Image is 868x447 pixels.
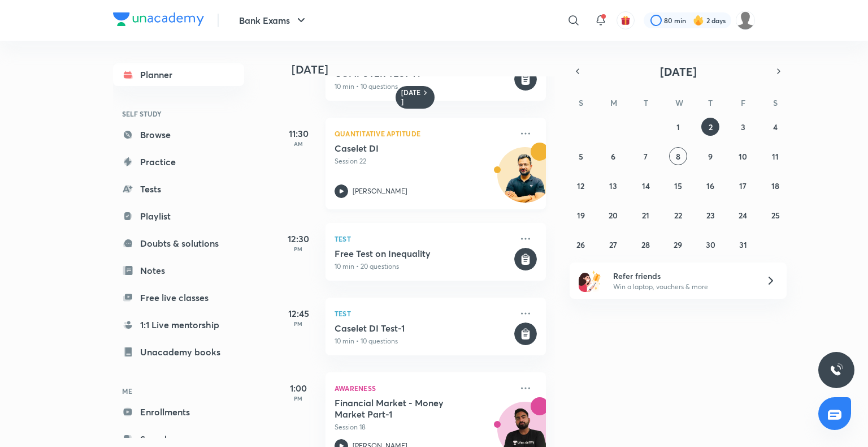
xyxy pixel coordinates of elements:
[113,123,244,146] a: Browse
[572,206,590,224] button: October 19, 2025
[644,97,648,108] abbr: Tuesday
[773,122,778,132] abbr: October 4, 2025
[620,15,631,25] img: avatar
[335,81,512,92] p: 10 min • 10 questions
[113,286,244,309] a: Free live classes
[335,261,512,272] p: 10 min • 20 questions
[335,422,512,432] p: Session 18
[276,395,321,402] p: PM
[637,235,655,253] button: October 28, 2025
[585,63,771,79] button: [DATE]
[739,151,747,162] abbr: October 10, 2025
[610,97,617,108] abbr: Monday
[604,235,622,253] button: October 27, 2025
[669,235,687,253] button: October 29, 2025
[669,177,687,195] button: October 15, 2025
[113,12,204,29] a: Company Logo
[572,235,590,253] button: October 26, 2025
[674,180,682,191] abbr: October 15, 2025
[335,307,512,320] p: Test
[766,177,784,195] button: October 18, 2025
[660,64,697,79] span: [DATE]
[113,232,244,255] a: Doubts & solutions
[676,151,680,162] abbr: October 8, 2025
[401,88,421,106] h6: [DATE]
[572,147,590,165] button: October 5, 2025
[604,177,622,195] button: October 13, 2025
[113,151,244,173] a: Practice
[276,307,321,320] h5: 12:45
[734,118,752,136] button: October 3, 2025
[734,206,752,224] button: October 24, 2025
[669,118,687,136] button: October 1, 2025
[335,143,475,154] h5: Caselet DI
[113,63,244,86] a: Planner
[577,180,584,191] abbr: October 12, 2025
[644,151,648,162] abbr: October 7, 2025
[276,246,321,252] p: PM
[736,11,755,30] img: shruti garg
[734,235,752,253] button: October 31, 2025
[113,401,244,423] a: Enrollments
[637,147,655,165] button: October 7, 2025
[113,12,204,26] img: Company Logo
[576,239,585,250] abbr: October 26, 2025
[693,15,704,26] img: streak
[734,177,752,195] button: October 17, 2025
[113,205,244,227] a: Playlist
[701,147,719,165] button: October 9, 2025
[276,232,321,246] h5: 12:30
[701,118,719,136] button: October 2, 2025
[701,206,719,224] button: October 23, 2025
[676,122,680,132] abbr: October 1, 2025
[113,381,244,401] h6: ME
[232,9,315,32] button: Bank Exams
[335,336,512,346] p: 10 min • 10 questions
[741,97,745,108] abbr: Friday
[637,206,655,224] button: October 21, 2025
[708,151,713,162] abbr: October 9, 2025
[335,323,512,334] h5: Caselet DI Test-1
[498,153,552,208] img: Avatar
[113,313,244,336] a: 1:1 Live mentorship
[739,210,747,221] abbr: October 24, 2025
[675,97,683,108] abbr: Wednesday
[276,140,321,147] p: AM
[335,127,512,140] p: Quantitative Aptitude
[113,341,244,363] a: Unacademy books
[734,147,752,165] button: October 10, 2025
[609,239,617,250] abbr: October 27, 2025
[766,206,784,224] button: October 25, 2025
[706,180,714,191] abbr: October 16, 2025
[609,210,618,221] abbr: October 20, 2025
[276,381,321,395] h5: 1:00
[113,178,244,200] a: Tests
[613,270,752,282] h6: Refer friends
[674,239,682,250] abbr: October 29, 2025
[741,122,745,132] abbr: October 3, 2025
[709,122,713,132] abbr: October 2, 2025
[701,177,719,195] button: October 16, 2025
[609,180,617,191] abbr: October 13, 2025
[739,180,747,191] abbr: October 17, 2025
[739,239,747,250] abbr: October 31, 2025
[292,63,557,76] h4: [DATE]
[335,156,512,166] p: Session 22
[604,147,622,165] button: October 6, 2025
[708,97,713,108] abbr: Thursday
[641,239,650,250] abbr: October 28, 2025
[669,147,687,165] button: October 8, 2025
[335,397,475,420] h5: Financial Market - Money Market Part-1
[772,151,779,162] abbr: October 11, 2025
[773,97,778,108] abbr: Saturday
[604,206,622,224] button: October 20, 2025
[276,127,321,140] h5: 11:30
[276,320,321,327] p: PM
[113,259,244,282] a: Notes
[642,210,649,221] abbr: October 21, 2025
[335,232,512,246] p: Test
[335,381,512,395] p: Awareness
[579,97,583,108] abbr: Sunday
[637,177,655,195] button: October 14, 2025
[771,180,779,191] abbr: October 18, 2025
